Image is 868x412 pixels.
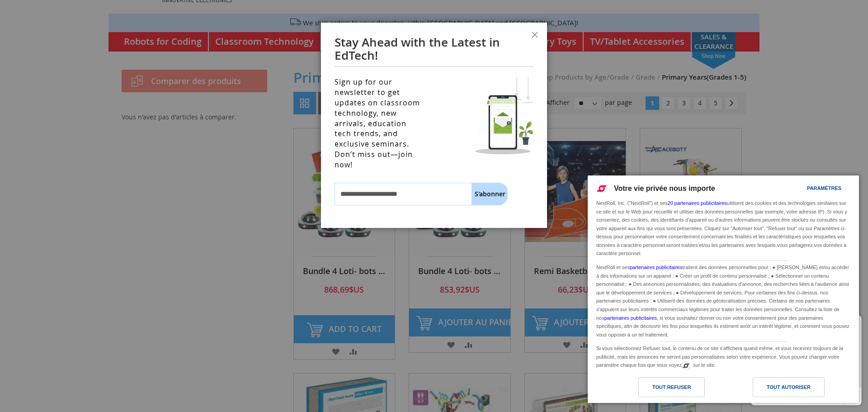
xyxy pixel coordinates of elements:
[668,200,727,206] a: 20 partenaires publicitaires
[14,5,103,14] div: zendesk chat
[652,382,691,392] div: Tout refuser
[767,382,811,392] div: Tout autoriser
[4,4,114,76] button: zendesk chatChattez avec nous
[594,198,852,259] div: NextRoll, Inc. ("NextRoll") et ses utilisent des cookies et des technologies similaires sur ce si...
[594,342,852,370] div: Si vous sélectionnez Refuser tout, le contenu de ce site s'affichera quand même, et vous recevrez...
[594,261,852,340] div: NextRoll et ses traitent des données personnelles pour : ● [PERSON_NAME] et/ou accéder à des info...
[593,377,723,402] a: Tout refuser
[472,183,508,205] button: Subscribe
[8,14,65,73] td: Chattez avec nous
[614,185,715,192] span: Votre vie privée nous importe
[604,315,657,321] a: partenaires publicitaires
[335,36,533,67] h1: Stay Ahead with the Latest in EdTech!
[475,189,505,198] span: S'abonner
[791,181,813,198] a: Paramètres
[630,265,682,270] a: partenaires publicitaires
[807,183,841,193] div: Paramètres
[723,377,854,402] a: Tout autoriser
[335,77,424,179] span: Sign up for our newsletter to get updates on classroom technology, new arrivals, education tech t...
